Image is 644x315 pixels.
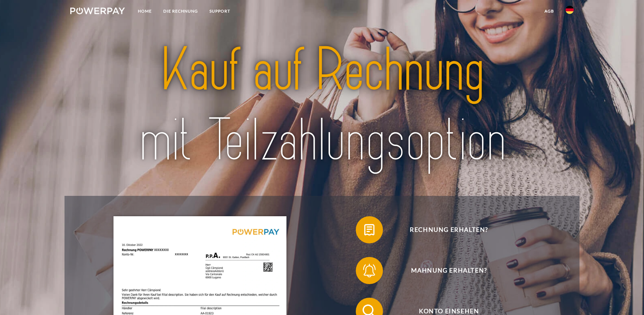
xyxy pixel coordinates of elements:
a: Home [132,5,158,17]
img: logo-powerpay-white.svg [70,7,125,14]
span: Mahnung erhalten? [366,257,532,284]
img: de [566,6,574,14]
button: Mahnung erhalten? [356,257,532,284]
img: qb_bell.svg [361,262,378,279]
button: Rechnung erhalten? [356,216,532,243]
a: agb [539,5,560,17]
img: title-powerpay_de.svg [95,32,549,180]
span: Rechnung erhalten? [366,216,532,243]
a: SUPPORT [204,5,236,17]
img: qb_bill.svg [361,221,378,238]
a: DIE RECHNUNG [158,5,204,17]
